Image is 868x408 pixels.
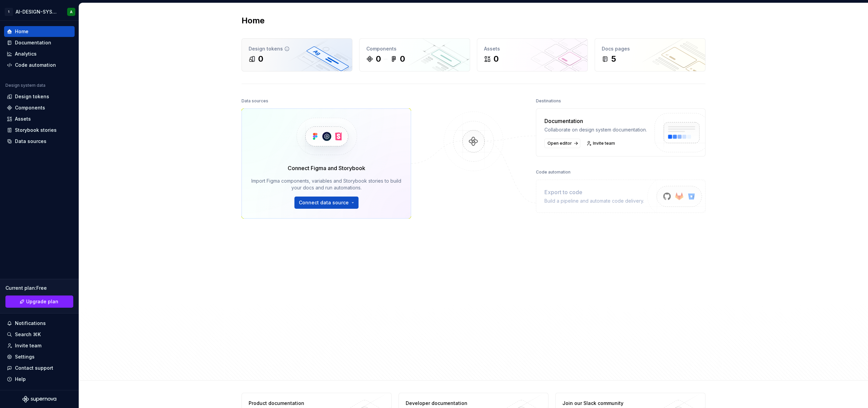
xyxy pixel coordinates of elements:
button: Search ⌘K [4,329,75,340]
button: Help [4,374,75,385]
a: Storybook stories [4,125,75,136]
svg: Supernova Logo [22,396,56,403]
a: Design tokens [4,91,75,102]
div: 0 [376,54,381,64]
div: A [70,9,73,15]
div: Current plan : Free [5,285,73,291]
a: Documentation [4,37,75,48]
div: AI-DESIGN-SYSTEM [16,8,59,15]
div: Settings [15,353,35,360]
a: Analytics [4,48,75,59]
div: Documentation [15,39,51,46]
div: Help [15,376,26,383]
div: Search ⌘K [15,331,41,338]
a: Upgrade plan [5,295,73,308]
div: Design tokens [15,93,49,100]
div: Analytics [15,50,37,57]
div: Join our Slack community [562,400,661,407]
div: Storybook stories [15,127,57,134]
a: Assets0 [477,38,588,72]
div: 5 [611,54,616,64]
div: Code automation [536,167,571,177]
div: 0 [400,54,405,64]
div: Docs pages [602,45,698,52]
span: Upgrade plan [26,298,58,305]
div: Design tokens [249,45,345,52]
span: Open editor [547,141,572,146]
div: Data sources [15,138,46,145]
div: Assets [15,116,31,122]
div: Components [15,104,45,111]
div: Product documentation [249,400,347,407]
div: Destinations [536,96,561,106]
div: Notifications [15,320,46,327]
div: Connect Figma and Storybook [288,164,365,172]
a: Invite team [4,340,75,351]
div: Invite team [15,342,41,349]
div: Import Figma components, variables and Storybook stories to build your docs and run automations. [251,178,401,191]
a: Assets [4,114,75,124]
a: Design tokens0 [242,38,352,72]
a: Data sources [4,136,75,147]
div: Components [366,45,463,52]
div: Export to code [544,188,644,196]
div: Assets [484,45,581,52]
div: Collaborate on design system documentation. [544,126,647,133]
a: Components [4,102,75,113]
button: 1AI-DESIGN-SYSTEMA [1,4,77,19]
div: Home [15,28,28,35]
div: Data sources [242,96,268,106]
div: Design system data [5,83,45,88]
div: Code automation [15,62,56,68]
a: Invite team [584,139,618,148]
button: Connect data source [294,197,359,209]
h2: Home [242,15,265,26]
div: 1 [5,8,13,16]
a: Components00 [359,38,470,72]
span: Invite team [593,141,615,146]
span: Connect data source [299,199,349,206]
div: 0 [258,54,263,64]
div: Documentation [544,117,647,125]
div: 0 [494,54,499,64]
div: Build a pipeline and automate code delivery. [544,198,644,204]
a: Settings [4,351,75,362]
button: Contact support [4,363,75,373]
a: Open editor [544,139,580,148]
div: Contact support [15,365,53,371]
div: Developer documentation [406,400,504,407]
a: Docs pages5 [595,38,706,72]
a: Code automation [4,60,75,70]
button: Notifications [4,318,75,329]
a: Home [4,26,75,37]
